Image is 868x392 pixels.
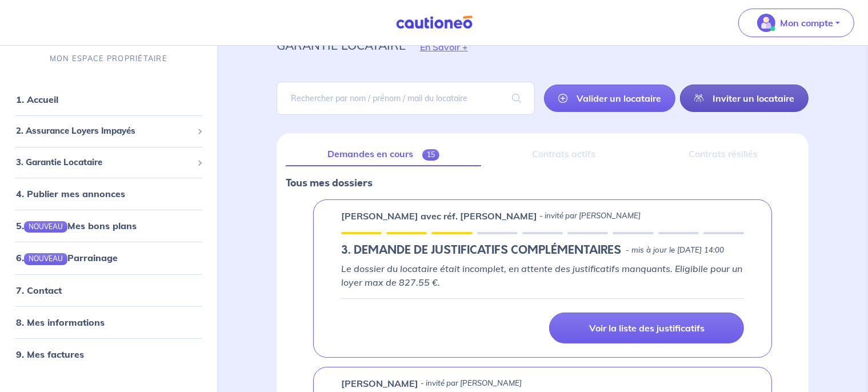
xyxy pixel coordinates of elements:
[16,252,118,263] a: 6.NOUVEAUParrainage
[341,209,537,223] p: [PERSON_NAME] avec réf. [PERSON_NAME]
[539,210,641,222] p: - invité par [PERSON_NAME]
[5,246,213,269] div: 6.NOUVEAUParrainage
[341,377,418,390] p: [PERSON_NAME]
[5,151,213,173] div: 3. Garantie Locataire
[5,214,213,237] div: 5.NOUVEAUMes bons plans
[16,316,105,327] a: 8. Mes informations
[341,243,621,257] h5: 3. DEMANDE DE JUSTIFICATIFS COMPLÉMENTAIRES
[5,182,213,205] div: 4. Publier mes annonces
[341,243,744,257] div: state: RENTER-DOCUMENTS-INCOMPLETE, Context: IN-LANDLORD,IN-LANDLORD-NO-CERTIFICATE
[391,15,477,30] img: Cautioneo
[286,142,481,166] a: Demandes en cours15
[341,263,742,288] em: Le dossier du locataire était incomplet, en attente des justificatifs manquants. Eligibile pour u...
[50,53,167,64] p: MON ESPACE PROPRIÉTAIRE
[780,16,833,30] p: Mon compte
[277,82,535,115] input: Rechercher par nom / prénom / mail du locataire
[5,88,213,111] div: 1. Accueil
[757,14,775,32] img: illu_account_valid_menu.svg
[549,313,744,343] a: Voir la liste des justificatifs
[16,220,137,231] a: 5.NOUVEAUMes bons plans
[16,284,62,295] a: 7. Contact
[5,120,213,142] div: 2. Assurance Loyers Impayés
[738,9,854,37] button: illu_account_valid_menu.svgMon compte
[422,149,439,161] span: 15
[626,245,724,256] p: - mis à jour le [DATE] 14:00
[16,155,193,169] span: 3. Garantie Locataire
[589,322,705,334] p: Voir la liste des justificatifs
[421,378,522,389] p: - invité par [PERSON_NAME]
[544,85,675,112] a: Valider un locataire
[5,278,213,301] div: 7. Contact
[16,188,125,199] a: 4. Publier mes annonces
[680,85,809,112] a: Inviter un locataire
[16,125,193,138] span: 2. Assurance Loyers Impayés
[5,310,213,333] div: 8. Mes informations
[16,348,84,359] a: 9. Mes factures
[5,342,213,365] div: 9. Mes factures
[286,175,799,190] p: Tous mes dossiers
[16,94,58,105] a: 1. Accueil
[406,30,482,63] button: En Savoir +
[498,82,535,114] span: search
